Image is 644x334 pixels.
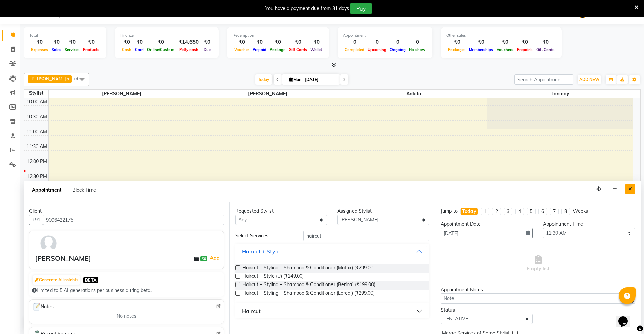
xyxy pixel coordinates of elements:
span: No show [407,47,427,52]
span: Block Time [72,187,96,193]
span: [PERSON_NAME] [195,90,341,98]
li: 3 [504,208,512,215]
span: Notes [32,302,54,311]
div: 0 [343,38,366,46]
input: Search Appointment [514,74,573,85]
img: avatar [39,234,58,253]
span: Online/Custom [145,47,176,52]
div: Appointment [343,33,427,38]
span: Petty cash [178,47,200,52]
div: Stylist [24,90,48,97]
div: ₹0 [515,38,535,46]
li: 2 [492,208,501,215]
li: 4 [515,208,524,215]
span: Vouchers [495,47,515,52]
div: Total [29,33,101,38]
span: [PERSON_NAME] [49,90,195,98]
span: Cash [120,47,133,52]
div: ₹0 [495,38,515,46]
span: Appointment [29,184,64,196]
span: Sales [50,47,63,52]
div: Haircut + Style [242,247,280,255]
button: Haircut [238,305,427,317]
a: x [66,76,69,81]
input: 2025-09-01 [303,75,337,85]
div: ₹0 [120,38,133,46]
iframe: chat widget [616,307,637,327]
span: Empty list [527,255,549,272]
span: Card [133,47,145,52]
span: Completed [343,47,366,52]
span: Haircut + Styling + Shampoo & Conditioner (Berina) (₹199.00) [242,281,375,290]
span: Ongoing [388,47,407,52]
span: Prepaid [251,47,268,52]
div: 12:00 PM [25,158,48,165]
div: Limited to 5 AI generations per business during beta. [32,287,221,294]
span: Memberships [467,47,495,52]
div: Appointment Date [441,221,533,228]
div: Haircut [242,307,261,315]
div: ₹0 [268,38,287,46]
div: ₹0 [50,38,63,46]
div: ₹0 [287,38,309,46]
span: BETA [83,277,98,283]
div: Requested Stylist [235,208,327,215]
span: Haircut + Styling + Shampoo & Conditioner (Loreal) (₹299.00) [242,290,375,298]
span: Ankita [341,90,487,98]
div: Redemption [233,33,324,38]
div: 10:00 AM [25,98,48,105]
button: Pay [350,3,372,14]
span: Products [81,47,101,52]
li: 6 [538,208,547,215]
div: ₹0 [29,38,50,46]
span: +3 [73,76,83,81]
div: 0 [366,38,388,46]
div: Client [29,208,224,215]
div: 12:30 PM [25,173,48,180]
div: Appointment Time [543,221,635,228]
span: Mon [288,77,303,82]
span: Packages [446,47,467,52]
div: Select Services [230,232,298,239]
span: | [207,254,221,262]
button: +91 [29,215,43,225]
div: ₹0 [133,38,145,46]
div: 11:00 AM [25,128,48,135]
span: Expenses [29,47,50,52]
input: yyyy-mm-dd [441,228,523,238]
div: Finance [120,33,213,38]
li: 5 [527,208,536,215]
button: ADD NEW [578,75,601,84]
div: 10:30 AM [25,113,48,120]
div: 11:30 AM [25,143,48,150]
span: Wallet [309,47,324,52]
div: Jump to [441,208,458,215]
div: 0 [407,38,427,46]
input: Search by service name [303,231,429,241]
div: You have a payment due from 31 days [265,5,349,12]
button: Close [625,184,635,194]
div: ₹0 [251,38,268,46]
div: ₹0 [201,38,213,46]
span: ADD NEW [579,77,599,82]
button: Generate AI Insights [33,275,80,285]
div: Weeks [573,208,588,215]
div: [PERSON_NAME] [35,253,91,263]
button: Haircut + Style [238,245,427,257]
input: Search by Name/Mobile/Email/Code [43,215,224,225]
span: Upcoming [366,47,388,52]
span: Package [268,47,287,52]
a: Add [209,254,221,262]
span: ₹0 [200,256,207,261]
div: ₹0 [446,38,467,46]
div: ₹0 [535,38,556,46]
div: Today [462,208,476,215]
span: Gift Cards [535,47,556,52]
span: Gift Cards [287,47,309,52]
span: Haircut + Styling + Shampoo & Conditioner (Matrix) (₹299.00) [242,264,375,273]
li: 8 [561,208,570,215]
span: Tanmay [487,90,633,98]
div: ₹14,650 [176,38,201,46]
div: Assigned Stylist [337,208,429,215]
div: ₹0 [309,38,324,46]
